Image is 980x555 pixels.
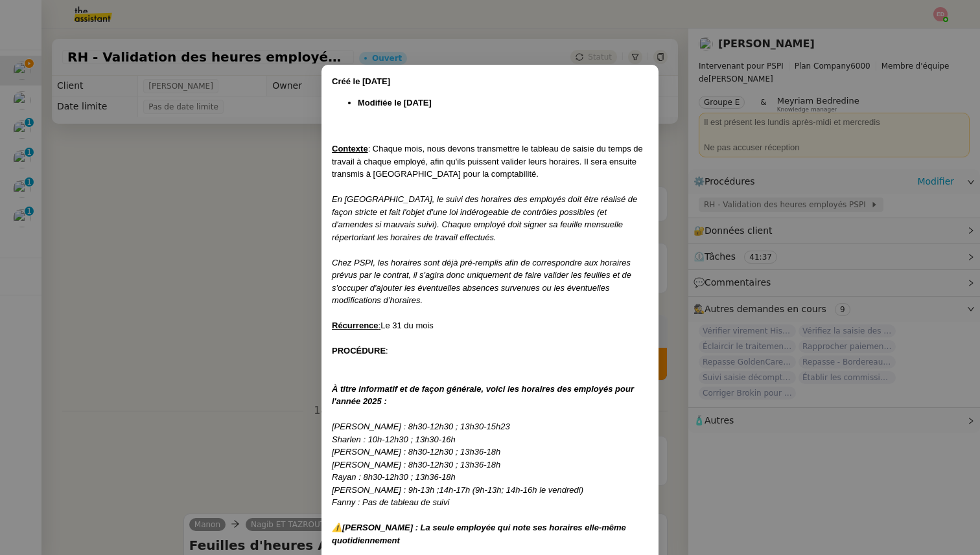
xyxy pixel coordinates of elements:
u: : [379,321,381,330]
strong: Créé le [DATE] [332,76,390,86]
span: Le 31 du mois [380,321,434,330]
em: [PERSON_NAME] : 8h30-12h30 ; 13h36-18h [332,447,500,457]
em: Fanny : Pas de tableau de suivi [332,497,449,507]
strong: PROCÉDURE [332,346,386,356]
em: À titre informatif et de façon générale, voici les horaires des employés pour l'année 2025 : [332,384,634,407]
em: Sharlen : 10h-12h30 ; 13h30-16h [332,435,456,444]
em: [PERSON_NAME] : 9h-13h ;14h-17h (9h-13h; 14h-16h le vendredi) [332,485,583,495]
em: Rayan : 8h30-12h30 ; 13h36-18h [332,472,456,482]
em: ⚠️[PERSON_NAME] : La seule employée qui note ses horaires elle-même quotidiennement [332,523,626,545]
em: [PERSON_NAME] : 8h30-12h30 ; 13h36-18h [332,460,500,470]
strong: Modifiée le [DATE] [358,98,432,108]
em: [PERSON_NAME] : 8h30-12h30 ; 13h30-15h23 [332,422,510,431]
u: Contexte [332,144,368,153]
span: : [386,346,388,356]
em: En [GEOGRAPHIC_DATA], le suivi des horaires des employés doit être réalisé de façon stricte et fa... [332,194,637,242]
span: : Chaque mois, nous devons transmettre le tableau de saisie du temps de travail à chaque employé,... [332,144,643,179]
u: Récurrence [332,321,379,330]
em: Chez PSPI, les horaires sont déjà pré-remplis afin de correspondre aux horaires prévus par le con... [332,258,631,306]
